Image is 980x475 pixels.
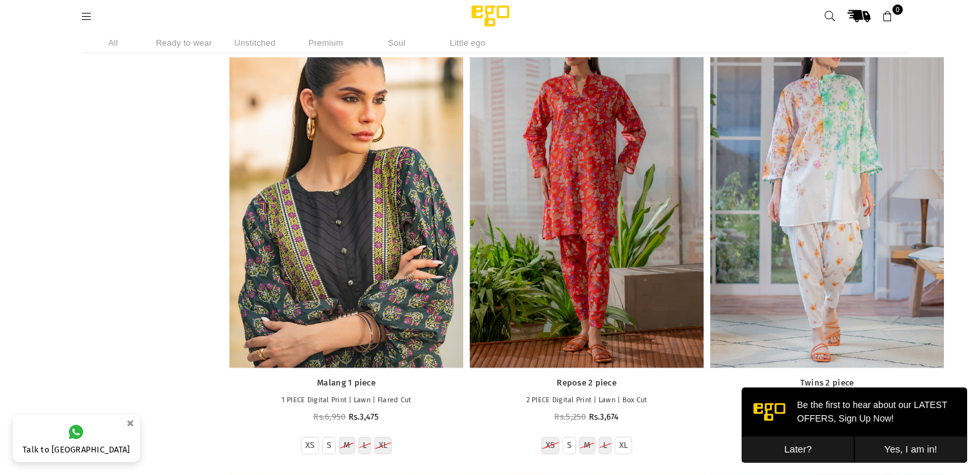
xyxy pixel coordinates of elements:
[348,412,379,422] span: Rs.3,475
[619,440,628,451] label: XL
[584,440,590,451] label: M
[363,440,367,451] label: L
[343,440,350,451] label: M
[710,17,944,368] a: Twins 2 piece
[13,414,140,462] a: Talk to [GEOGRAPHIC_DATA]
[436,3,545,29] img: Ego
[818,5,841,28] a: Search
[223,32,287,53] li: Unstitched
[365,32,429,53] li: Soul
[152,32,216,53] li: Ready to wear
[236,395,457,406] p: 1 PIECE Digital Print | Lawn | Flared Cut
[742,387,967,462] iframe: webpush-onsite
[892,5,903,15] span: 0
[81,32,146,53] li: All
[313,412,345,422] span: Rs.6,950
[294,32,358,53] li: Premium
[546,440,555,451] label: XS
[327,440,331,451] label: S
[122,413,138,434] button: ×
[476,378,697,389] a: Repose 2 piece
[603,440,607,451] label: L
[567,440,572,451] label: S
[876,5,899,28] a: 0
[716,395,937,406] p: 2 PIECE Digital Print | Summer Cambric | Loose Cut
[305,440,315,451] label: XS
[588,412,619,422] span: Rs.3,674
[476,395,697,406] p: 2 PIECE Digital Print | Lawn | Box Cut
[554,412,586,422] span: Rs.5,250
[716,378,937,389] a: Twins 2 piece
[113,49,226,75] button: Yes, I am in!
[436,32,500,53] li: Little ego
[229,17,463,368] a: Malang 1 piece
[379,440,388,451] label: XL
[75,11,99,21] a: Menu
[470,17,704,368] a: Repose 2 piece
[236,378,457,389] a: Malang 1 piece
